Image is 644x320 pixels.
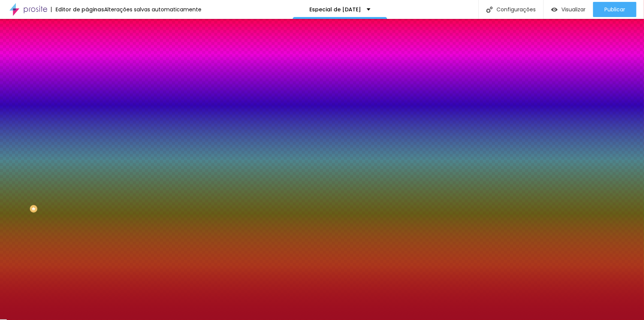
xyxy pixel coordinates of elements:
img: Icone [486,6,493,13]
div: Alterações salvas automaticamente [104,7,201,12]
p: Especial de [DATE] [309,7,361,12]
span: Publicar [604,6,625,12]
button: Publicar [593,2,636,17]
div: Editor de páginas [51,7,104,12]
span: Visualizar [561,6,586,12]
img: view-1.svg [551,6,558,13]
button: Visualizar [544,2,593,17]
